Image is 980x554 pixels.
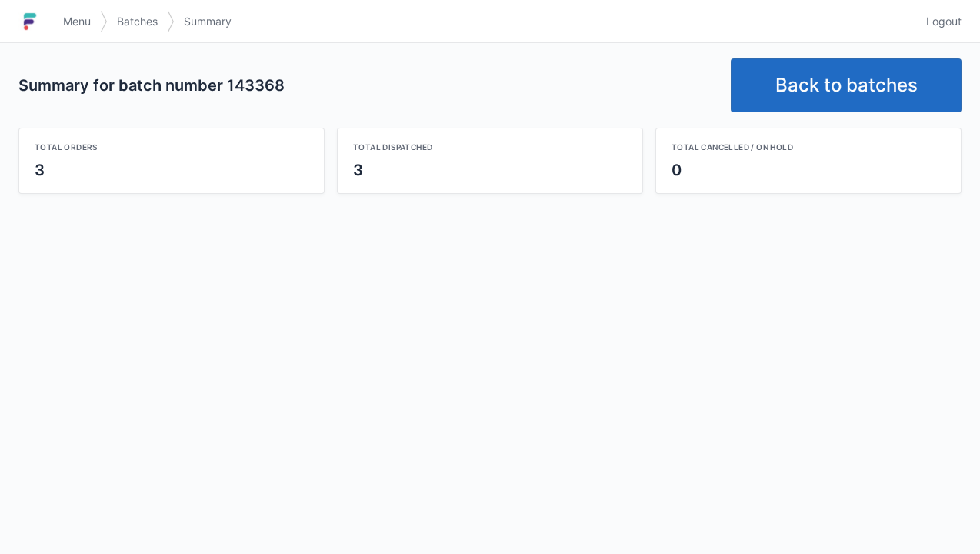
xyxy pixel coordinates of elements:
div: 3 [35,159,308,181]
a: Summary [175,8,241,35]
img: svg> [167,3,175,40]
div: Total orders [35,141,308,153]
span: Summary [184,14,232,29]
div: 0 [672,159,945,181]
a: Logout [917,8,962,35]
div: Total cancelled / on hold [672,141,945,153]
span: Menu [63,14,91,29]
a: Batches [108,8,167,35]
h2: Summary for batch number 143368 [18,75,718,96]
img: svg> [100,3,108,40]
img: logo-small.jpg [18,9,42,34]
span: Batches [117,14,158,29]
a: Back to batches [731,58,962,112]
div: 3 [353,159,627,181]
div: Total dispatched [353,141,627,153]
span: Logout [926,14,962,29]
a: Menu [54,8,100,35]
